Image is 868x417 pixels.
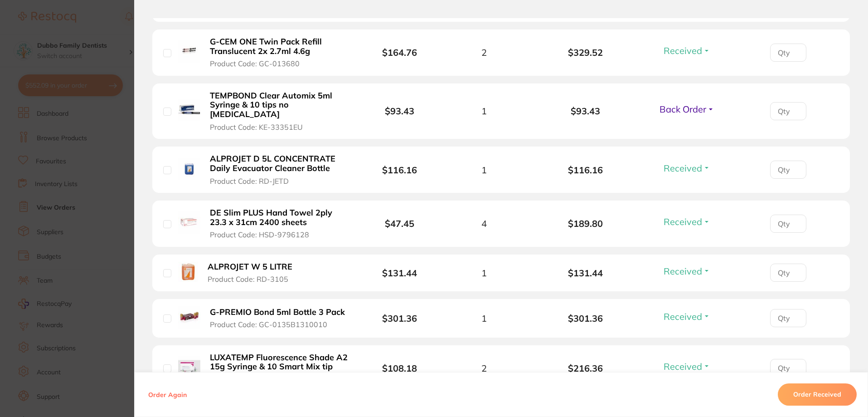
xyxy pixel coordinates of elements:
span: Received [664,361,702,372]
span: Received [664,265,702,277]
img: TEMPBOND Clear Automix 5ml Syringe & 10 tips no triclosan [178,99,200,122]
input: Qty [770,264,806,282]
button: G-PREMIO Bond 5ml Bottle 3 Pack Product Code: GC-0135B1310010 [207,307,353,329]
span: Product Code: RD-3105 [208,275,288,283]
button: TEMPBOND Clear Automix 5ml Syringe & 10 tips no [MEDICAL_DATA] Product Code: KE-33351EU [207,91,353,132]
button: ALPROJET W 5 LITRE Product Code: RD-3105 [205,262,304,284]
img: G-PREMIO Bond 5ml Bottle 3 Pack [178,306,200,329]
span: Product Code: RD-JETD [210,177,289,185]
input: Qty [770,102,806,120]
span: 4 [481,218,487,229]
span: 1 [481,106,487,116]
button: G-CEM ONE Twin Pack Refill Translucent 2x 2.7ml 4.6g Product Code: GC-013680 [207,37,353,69]
span: 1 [481,313,487,324]
b: $131.44 [535,268,636,278]
b: $301.36 [382,313,417,324]
b: $116.16 [382,164,417,176]
b: $116.16 [535,165,636,175]
b: $301.36 [535,313,636,324]
input: Qty [770,44,806,62]
b: $164.76 [382,47,417,58]
button: DE Slim PLUS Hand Towel 2ply 23.3 x 31cm 2400 sheets Product Code: HSD-9796128 [207,208,353,240]
button: Order Again [145,391,189,399]
b: $329.52 [535,47,636,58]
b: $93.43 [535,106,636,116]
input: Qty [770,215,806,233]
button: Received [661,311,713,322]
span: 2 [481,363,487,373]
button: LUXATEMP Fluorescence Shade A2 15g Syringe & 10 Smart Mix tip Product Code: DMG-110719 [207,353,353,384]
b: $189.80 [535,218,636,229]
button: Received [661,265,713,277]
button: Received [661,162,713,174]
b: G-CEM ONE Twin Pack Refill Translucent 2x 2.7ml 4.6g [210,37,350,56]
b: $216.36 [535,363,636,373]
b: LUXATEMP Fluorescence Shade A2 15g Syringe & 10 Smart Mix tip [210,353,350,372]
input: Qty [770,161,806,179]
img: ALPROJET W 5 LITRE [178,262,198,282]
b: $108.18 [382,363,417,374]
span: Product Code: KE-33351EU [210,123,303,131]
span: Product Code: GC-013680 [210,59,300,68]
span: Received [664,45,702,56]
span: 1 [481,268,487,278]
b: $93.43 [385,105,414,117]
b: G-PREMIO Bond 5ml Bottle 3 Pack [210,308,345,317]
button: Received [661,361,713,372]
span: Product Code: GC-0135B1310010 [210,320,327,329]
input: Qty [770,359,806,377]
b: ALPROJET W 5 LITRE [208,262,292,272]
button: Received [661,216,713,227]
b: $131.44 [382,267,417,279]
b: DE Slim PLUS Hand Towel 2ply 23.3 x 31cm 2400 sheets [210,208,350,227]
span: 1 [481,165,487,175]
b: $47.45 [385,218,414,229]
input: Qty [770,309,806,327]
button: Order Received [778,384,857,406]
span: Received [664,162,702,174]
span: 2 [481,47,487,58]
img: LUXATEMP Fluorescence Shade A2 15g Syringe & 10 Smart Mix tip [178,356,200,378]
button: Received [661,45,713,56]
img: ALPROJET D 5L CONCENTRATE Daily Evacuator Cleaner Bottle [178,158,200,180]
img: G-CEM ONE Twin Pack Refill Translucent 2x 2.7ml 4.6g [178,40,200,63]
b: TEMPBOND Clear Automix 5ml Syringe & 10 tips no [MEDICAL_DATA] [210,91,350,119]
button: ALPROJET D 5L CONCENTRATE Daily Evacuator Cleaner Bottle Product Code: RD-JETD [207,154,353,186]
span: Product Code: HSD-9796128 [210,231,309,239]
span: Back Order [659,103,706,115]
b: ALPROJET D 5L CONCENTRATE Daily Evacuator Cleaner Bottle [210,154,350,173]
button: Back Order [657,103,717,115]
span: Received [664,216,702,227]
span: Received [664,311,702,322]
img: DE Slim PLUS Hand Towel 2ply 23.3 x 31cm 2400 sheets [178,211,200,234]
